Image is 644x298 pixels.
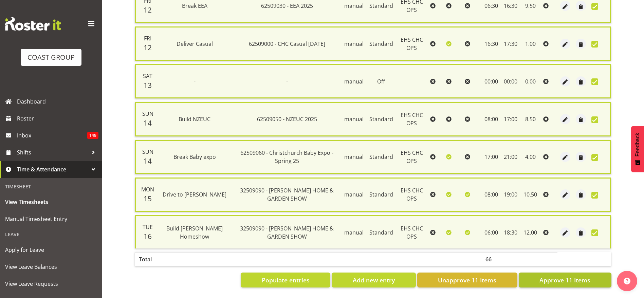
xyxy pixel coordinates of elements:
[520,178,540,212] td: 10.50
[367,140,396,174] td: Standard
[520,64,540,98] td: 0.00
[17,130,87,141] span: Inbox
[631,126,644,172] button: Feedback - Show survey
[520,215,540,248] td: 12.00
[144,43,152,52] span: 12
[144,35,151,42] span: Fri
[367,26,396,61] td: Standard
[87,132,98,139] span: 149
[5,245,97,255] span: Apply for Leave
[401,187,423,202] span: EHS CHC OPS
[5,17,61,31] img: Rosterit website logo
[501,178,520,212] td: 19:00
[240,225,334,240] span: 32509090 - [PERSON_NAME] HOME & GARDEN SHOW
[634,133,641,156] span: Feedback
[249,40,325,48] span: 62509000 - CHC Casual [DATE]
[501,140,520,174] td: 21:00
[501,102,520,136] td: 17:00
[5,279,97,289] span: View Leave Requests
[17,164,88,174] span: Time & Attendance
[2,180,100,193] div: Timesheet
[163,191,226,198] span: Drive to [PERSON_NAME]
[141,186,154,193] span: Mon
[5,197,97,207] span: View Timesheets
[17,113,98,124] span: Roster
[401,36,423,52] span: EHS CHC OPS
[367,178,396,212] td: Standard
[481,26,501,61] td: 16:30
[501,64,520,98] td: 00:00
[144,5,152,15] span: 12
[481,215,501,248] td: 06:00
[481,102,501,136] td: 08:00
[240,187,334,202] span: 32509090 - [PERSON_NAME] HOME & GARDEN SHOW
[2,275,100,292] a: View Leave Requests
[417,273,517,287] button: Unapprove 11 Items
[144,118,152,128] span: 14
[481,64,501,98] td: 00:00
[344,153,364,161] span: manual
[344,115,364,123] span: manual
[17,96,98,107] span: Dashboard
[2,210,100,227] a: Manual Timesheet Entry
[241,273,330,287] button: Populate entries
[438,276,496,284] span: Unapprove 11 Items
[286,78,288,85] span: -
[481,252,501,266] th: 66
[179,115,210,123] span: Build NZEUC
[144,194,152,203] span: 15
[367,64,396,98] td: Off
[257,115,317,123] span: 62509050 - NZEUC 2025
[143,223,153,231] span: Tue
[27,52,75,62] div: COAST GROUP
[481,178,501,212] td: 08:00
[332,273,416,287] button: Add new entry
[166,225,223,240] span: Build [PERSON_NAME] Homeshow
[182,2,207,10] span: Break EEA
[344,78,364,85] span: manual
[501,215,520,248] td: 18:30
[344,229,364,236] span: manual
[135,252,157,266] th: Total
[344,2,364,10] span: manual
[144,231,152,241] span: 16
[344,40,364,48] span: manual
[194,78,196,85] span: -
[177,40,213,48] span: Deliver Casual
[520,140,540,174] td: 4.00
[344,191,364,198] span: manual
[2,227,100,241] div: Leave
[353,276,395,284] span: Add new entry
[142,110,153,117] span: Sun
[142,148,153,155] span: Sun
[624,278,630,284] img: help-xxl-2.png
[401,149,423,165] span: EHS CHC OPS
[519,273,611,287] button: Approve 11 Items
[240,149,333,165] span: 62509060 - Christchurch Baby Expo - Spring 25
[401,111,423,127] span: EHS CHC OPS
[262,276,310,284] span: Populate entries
[481,140,501,174] td: 17:00
[401,225,423,240] span: EHS CHC OPS
[501,26,520,61] td: 17:30
[5,262,97,272] span: View Leave Balances
[520,26,540,61] td: 1.00
[144,156,152,166] span: 14
[520,102,540,136] td: 8.50
[17,147,88,157] span: Shifts
[173,153,216,161] span: Break Baby expo
[539,276,590,284] span: Approve 11 Items
[2,258,100,275] a: View Leave Balances
[367,102,396,136] td: Standard
[2,193,100,210] a: View Timesheets
[143,72,152,80] span: Sat
[144,80,152,90] span: 13
[367,215,396,248] td: Standard
[5,214,97,224] span: Manual Timesheet Entry
[2,241,100,258] a: Apply for Leave
[261,2,313,10] span: 62509030 - EEA 2025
